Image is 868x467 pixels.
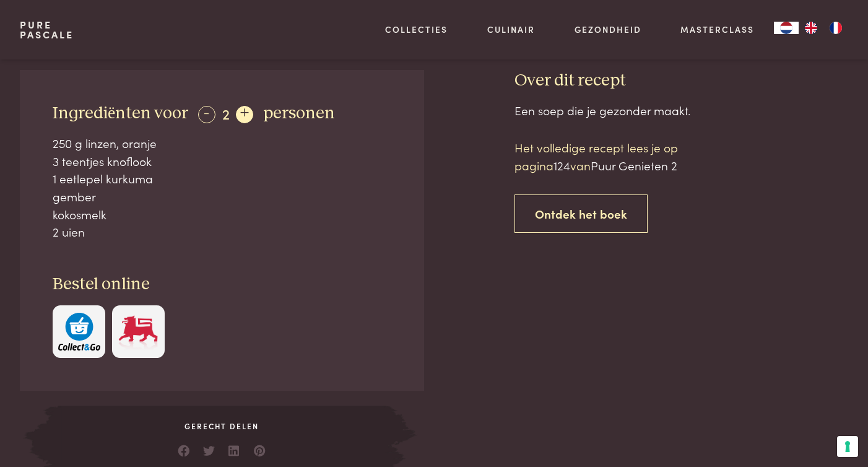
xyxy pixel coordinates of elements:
span: personen [263,105,335,122]
div: + [236,106,253,123]
a: Ontdek het boek [514,194,648,234]
img: Delhaize [117,313,159,351]
a: Masterclass [680,23,754,36]
span: Puur Genieten 2 [591,157,677,173]
span: 124 [553,157,570,173]
a: Gezondheid [575,23,641,36]
div: 3 teentjes knoflook [53,152,391,170]
aside: Language selected: Nederlands [774,22,848,34]
h3: Over dit recept [514,70,848,92]
span: Gerecht delen [58,421,386,432]
ul: Language list [799,22,848,34]
a: NL [774,22,799,34]
div: 250 g linzen, oranje [53,134,391,152]
div: kokosmelk [53,206,391,224]
button: Uw voorkeuren voor toestemming voor trackingtechnologieën [837,436,858,457]
div: gember [53,188,391,206]
h3: Bestel online [53,274,391,295]
div: 1 eetlepel kurkuma [53,170,391,188]
a: Collecties [385,23,448,36]
a: Culinair [487,23,535,36]
p: Het volledige recept lees je op pagina van [514,139,725,174]
div: - [198,106,215,123]
div: 2 uien [53,223,391,241]
div: Een soep die je gezonder maakt. [514,102,848,120]
div: Language [774,22,799,34]
span: Ingrediënten voor [53,105,188,122]
a: EN [799,22,823,34]
span: 2 [222,103,230,123]
img: c308188babc36a3a401bcb5cb7e020f4d5ab42f7cacd8327e500463a43eeb86c.svg [58,313,100,351]
a: PurePascale [20,20,74,40]
a: FR [823,22,848,34]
